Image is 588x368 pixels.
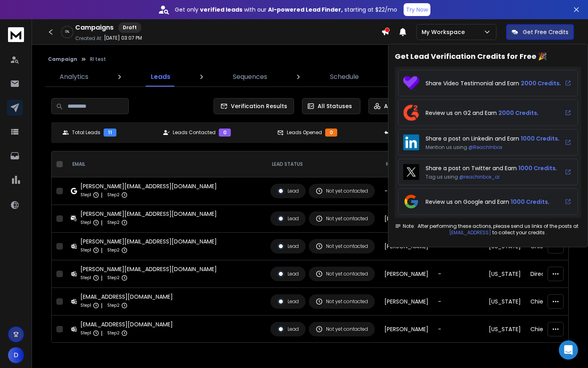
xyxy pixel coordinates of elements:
[101,219,102,227] p: |
[398,100,578,126] a: Review us on G2 and Earn 2000 Credits.
[107,219,120,227] p: Step 2
[151,72,170,82] p: Leads
[468,144,502,151] span: @ReachInbox
[380,288,433,316] td: [PERSON_NAME]
[433,288,484,316] td: -
[107,191,120,199] p: Step 2
[277,187,299,195] div: Lead
[55,67,93,86] a: Analytics
[426,144,559,151] p: Mention us using
[459,173,500,180] span: @reachinbox_ai
[384,102,406,110] p: Actions
[80,329,91,337] p: Step 1
[380,177,433,205] td: -
[90,56,106,62] p: RI test
[80,210,217,218] div: [PERSON_NAME][EMAIL_ADDRESS][DOMAIN_NAME]
[80,265,217,273] div: [PERSON_NAME][EMAIL_ADDRESS][DOMAIN_NAME]
[80,293,173,301] div: [EMAIL_ADDRESS][DOMAIN_NAME]
[101,329,102,337] p: |
[325,67,364,86] a: Schedule
[518,164,556,172] span: 1000 Credits
[316,298,368,305] div: Not yet contacted
[398,189,578,215] a: Review us on Google and Earn 1000 Credits.
[316,270,368,278] div: Not yet contacted
[8,347,24,363] button: D
[523,28,568,36] p: Get Free Credits
[426,109,538,117] p: Review us on G2 and Earn .
[228,67,272,86] a: Sequences
[75,23,114,32] h1: Campaigns
[107,329,120,337] p: Step 2
[316,326,368,333] div: Not yet contacted
[330,72,359,82] p: Schedule
[80,320,173,328] div: [EMAIL_ADDRESS][DOMAIN_NAME]
[118,22,141,33] div: Draft
[433,316,484,343] td: -
[233,72,267,82] p: Sequences
[484,316,526,343] td: [US_STATE]
[277,326,299,333] div: Lead
[214,98,294,114] button: Verification Results
[80,246,91,254] p: Step 1
[380,233,433,260] td: [PERSON_NAME]
[506,24,574,40] button: Get Free Credits
[398,159,578,185] a: Share a post on Twitter and Earn 1000 Credits.Tag us using @reachinbox_ai
[277,243,299,250] div: Lead
[104,129,116,137] div: 11
[48,56,77,62] button: Campaign
[107,302,120,310] p: Step 2
[316,215,368,222] div: Not yet contacted
[511,198,548,206] span: 1000 Credits
[80,237,217,245] div: [PERSON_NAME][EMAIL_ADDRESS][DOMAIN_NAME]
[101,302,102,310] p: |
[325,129,337,137] div: 0
[426,174,557,180] p: Tag us using
[287,129,322,136] p: Leads Opened
[75,35,102,42] p: Created At:
[449,229,491,236] a: [EMAIL_ADDRESS]
[433,260,484,288] td: -
[415,223,581,236] p: After performing these actions, please send us links of the posts at to collect your credits .
[146,67,175,86] a: Leads
[173,129,216,136] p: Leads Contacted
[60,72,88,82] p: Analytics
[65,30,69,34] p: 0 %
[101,246,102,254] p: |
[426,79,561,87] p: Share Video Testimonial and Earn .
[380,316,433,343] td: [PERSON_NAME]
[104,35,142,41] p: [DATE] 03:07 PM
[219,129,231,137] div: 0
[395,223,415,229] span: Note:
[80,182,217,190] div: [PERSON_NAME][EMAIL_ADDRESS][DOMAIN_NAME]
[8,27,24,42] img: logo
[318,102,352,110] p: All Statuses
[380,205,433,233] td: [PERSON_NAME]
[80,219,91,227] p: Step 1
[380,151,433,177] th: NAME
[277,215,299,222] div: Lead
[426,198,549,206] p: Review us on Google and Earn .
[484,288,526,316] td: [US_STATE]
[107,274,120,282] p: Step 2
[426,135,559,143] p: Share a post on Linkedin and Earn .
[80,191,91,199] p: Step 1
[80,302,91,310] p: Step 1
[398,70,578,97] a: Share Video Testimonial and Earn 2000 Credits.
[277,270,299,278] div: Lead
[266,151,380,177] th: LEAD STATUS
[228,102,287,110] span: Verification Results
[268,6,343,14] strong: AI-powered Lead Finder,
[101,274,102,282] p: |
[395,51,581,62] h2: Get Lead Verification Credits for Free 🎉
[404,3,430,16] button: Try Now
[277,298,299,305] div: Lead
[72,129,100,136] p: Total Leads
[80,274,91,282] p: Step 1
[521,79,560,87] span: 2000 Credits
[398,129,578,156] a: Share a post on Linkedin and Earn 1000 Credits.Mention us using @ReachInbox
[107,246,120,254] p: Step 2
[498,109,537,117] span: 2000 Credits
[559,340,578,360] div: Open Intercom Messenger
